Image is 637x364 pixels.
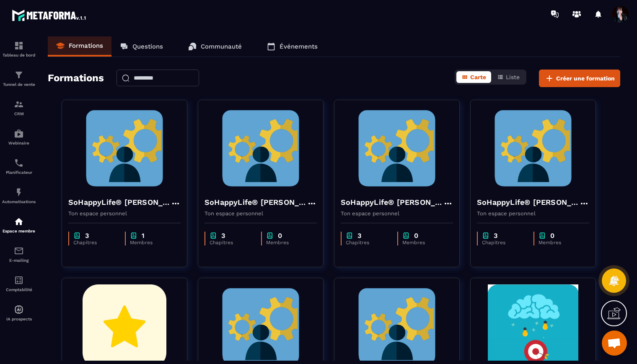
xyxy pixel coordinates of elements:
h4: SoHappyLife® [PERSON_NAME] [341,196,443,208]
p: 3 [494,232,497,240]
h2: Formations [48,70,104,87]
p: Tableau de bord [2,53,36,57]
a: formation-backgroundSoHappyLife® [PERSON_NAME]Ton espace personnelchapter3Chapitreschapter0Membres [334,100,470,278]
img: chapter [73,232,81,240]
p: 3 [221,232,225,240]
h4: SoHappyLife® [PERSON_NAME] [477,196,579,208]
a: Questions [111,36,171,57]
img: chapter [482,232,489,240]
img: chapter [130,232,137,240]
img: automations [14,187,24,197]
a: emailemailE-mailing [2,240,36,269]
img: chapter [539,232,546,240]
p: Webinaire [2,141,36,145]
h4: SoHappyLife® [PERSON_NAME] [68,196,171,208]
img: logo [12,8,87,23]
a: automationsautomationsWebinaire [2,122,36,152]
p: Planificateur [2,170,36,175]
img: formation-background [341,106,453,190]
a: formationformationTableau de bord [2,34,36,64]
a: formationformationCRM [2,93,36,122]
a: automationsautomationsAutomatisations [2,181,36,210]
img: formation [14,41,24,51]
p: Ton espace personnel [68,210,181,217]
a: formation-backgroundSoHappyLife® [PERSON_NAME]Ton espace personnelchapter3Chapitreschapter1Membres [62,100,198,278]
a: automationsautomationsEspace membre [2,210,36,240]
p: Tunnel de vente [2,82,36,87]
p: Membres [539,240,581,245]
img: formation-background [477,106,589,190]
span: Carte [470,74,486,80]
p: Questions [132,43,163,50]
p: Comptabilité [2,287,36,292]
p: Communauté [201,43,242,50]
a: formationformationTunnel de vente [2,64,36,93]
img: automations [14,305,24,315]
a: formation-backgroundSoHappyLife® [PERSON_NAME]Ton espace personnelchapter3Chapitreschapter0Membres [470,100,606,278]
img: accountant [14,275,24,285]
p: Membres [266,240,308,245]
img: formation [14,99,24,109]
img: chapter [402,232,410,240]
p: E-mailing [2,258,36,263]
h4: SoHappyLife® [PERSON_NAME] [205,196,307,208]
img: automations [14,129,24,139]
button: Carte [456,71,491,83]
a: Ouvrir le chat [602,330,627,356]
button: Créer une formation [539,70,620,87]
span: Liste [506,74,520,80]
p: 3 [357,232,361,240]
p: Chapitres [73,240,117,245]
img: formation [14,70,24,80]
a: accountantaccountantComptabilité [2,269,36,298]
p: CRM [2,111,36,116]
p: Chapitres [482,240,525,245]
img: chapter [210,232,217,240]
p: 3 [85,232,89,240]
a: Communauté [180,36,250,57]
p: Chapitres [210,240,253,245]
p: Ton espace personnel [477,210,589,217]
span: Créer une formation [556,74,615,83]
p: Formations [69,42,103,49]
p: Espace membre [2,229,36,233]
button: Liste [492,71,525,83]
p: Chapitres [346,240,389,245]
img: formation-background [68,106,181,190]
p: Membres [130,240,172,245]
p: Ton espace personnel [341,210,453,217]
a: Événements [259,36,326,57]
p: Membres [402,240,445,245]
a: Formations [48,36,111,57]
a: schedulerschedulerPlanificateur [2,152,36,181]
p: 0 [278,232,282,240]
p: Automatisations [2,199,36,204]
img: automations [14,217,24,227]
p: Événements [280,43,318,50]
img: chapter [346,232,353,240]
img: chapter [266,232,274,240]
p: IA prospects [2,317,36,321]
p: 0 [414,232,418,240]
img: email [14,246,24,256]
img: scheduler [14,158,24,168]
img: formation-background [205,106,317,190]
p: Ton espace personnel [205,210,317,217]
p: 0 [550,232,554,240]
p: 1 [142,232,145,240]
a: formation-backgroundSoHappyLife® [PERSON_NAME]Ton espace personnelchapter3Chapitreschapter0Membres [198,100,334,278]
